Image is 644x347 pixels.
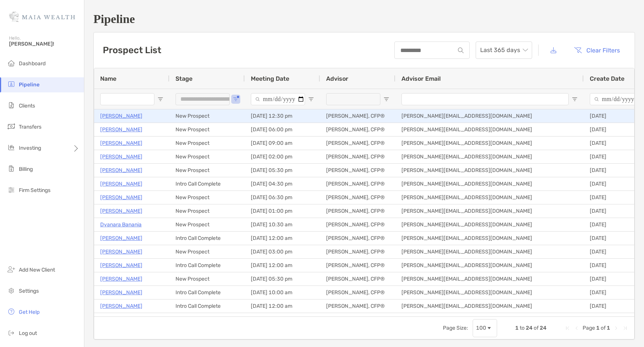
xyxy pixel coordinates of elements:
a: [PERSON_NAME] [PERSON_NAME] [100,315,186,324]
img: add_new_client icon [7,265,16,274]
span: 1 [596,325,600,331]
div: [DATE] 05:30 pm [245,164,320,177]
button: Open Filter Menu [383,96,389,102]
img: transfers icon [7,122,16,131]
div: Intro Call Complete [169,259,245,272]
div: [PERSON_NAME], CFP® [320,272,395,286]
span: 24 [526,325,533,331]
div: [DATE] 02:00 pm [245,150,320,163]
div: New Prospect [169,137,245,150]
img: settings icon [7,286,16,295]
input: Meeting Date Filter Input [251,93,305,105]
button: Clear Filters [568,42,626,58]
div: [PERSON_NAME][EMAIL_ADDRESS][DOMAIN_NAME] [395,137,584,150]
button: Open Filter Menu [572,96,578,102]
a: [PERSON_NAME] [100,166,142,175]
div: New Prospect [169,272,245,286]
div: First Page [565,325,571,331]
img: Zoe Logo [9,3,75,30]
div: Intro Call Complete [169,177,245,190]
img: pipeline icon [7,80,16,89]
span: Transfers [19,124,41,130]
a: [PERSON_NAME] [100,233,142,243]
div: [PERSON_NAME], CFP® [320,313,395,326]
div: Page Size [473,319,497,337]
div: New Prospect [169,218,245,231]
h3: Prospect List [103,45,161,55]
a: [PERSON_NAME] [100,206,142,216]
a: [PERSON_NAME] [100,261,142,270]
button: Open Filter Menu [157,96,163,102]
a: [PERSON_NAME] [100,125,142,134]
div: [PERSON_NAME], CFP® [320,232,395,245]
p: [PERSON_NAME] [100,152,142,161]
div: Previous Page [574,325,580,331]
div: [PERSON_NAME], CFP® [320,177,395,190]
div: [PERSON_NAME][EMAIL_ADDRESS][DOMAIN_NAME] [395,123,584,136]
div: [DATE] 10:00 am [245,286,320,299]
span: Advisor Email [401,75,441,82]
div: [PERSON_NAME][EMAIL_ADDRESS][DOMAIN_NAME] [395,218,584,231]
div: [DATE] 12:00 am [245,259,320,272]
span: Page [583,325,595,331]
div: [DATE] 03:00 pm [245,245,320,258]
button: Open Filter Menu [233,96,239,102]
span: Meeting Date [251,75,289,82]
a: [PERSON_NAME] [100,111,142,121]
div: New Prospect [169,191,245,204]
div: Page Size: [443,325,468,331]
div: [PERSON_NAME], CFP® [320,109,395,123]
a: [PERSON_NAME] [100,288,142,297]
span: Billing [19,166,33,172]
a: [PERSON_NAME] [100,301,142,311]
div: Intro Call Complete [169,313,245,326]
span: Dashboard [19,60,46,67]
span: Add New Client [19,267,55,273]
input: Advisor Email Filter Input [401,93,569,105]
div: [DATE] 06:00 pm [245,123,320,136]
div: [PERSON_NAME], CFP® [320,137,395,150]
div: [PERSON_NAME], CFP® [320,204,395,218]
p: [PERSON_NAME] [100,193,142,202]
div: [DATE] 06:30 pm [245,191,320,204]
div: Intro Call Complete [169,286,245,299]
p: Dyanara Banania [100,220,142,229]
span: of [601,325,606,331]
div: New Prospect [169,123,245,136]
button: Open Filter Menu [308,96,314,102]
span: Create Date [590,75,624,82]
a: [PERSON_NAME] [100,247,142,256]
span: [PERSON_NAME]! [9,41,79,47]
div: New Prospect [169,204,245,218]
img: logout icon [7,328,16,337]
div: [PERSON_NAME][EMAIL_ADDRESS][DOMAIN_NAME] [395,109,584,123]
a: [PERSON_NAME] [100,138,142,148]
span: Investing [19,145,41,151]
div: [PERSON_NAME][EMAIL_ADDRESS][DOMAIN_NAME] [395,150,584,163]
span: 1 [607,325,610,331]
h1: Pipeline [93,12,635,26]
div: [PERSON_NAME][EMAIL_ADDRESS][DOMAIN_NAME] [395,259,584,272]
img: input icon [458,48,464,53]
span: Last 365 days [480,42,528,58]
div: [PERSON_NAME], CFP® [320,164,395,177]
div: [PERSON_NAME][EMAIL_ADDRESS][DOMAIN_NAME] [395,286,584,299]
div: [PERSON_NAME], CFP® [320,299,395,313]
span: Advisor [326,75,348,82]
span: Log out [19,330,37,336]
img: dashboard icon [7,58,16,68]
span: of [534,325,539,331]
div: [PERSON_NAME], CFP® [320,150,395,163]
div: [PERSON_NAME][EMAIL_ADDRESS][DOMAIN_NAME] [395,164,584,177]
div: Intro Call Complete [169,299,245,313]
div: [DATE] 12:00 am [245,313,320,326]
